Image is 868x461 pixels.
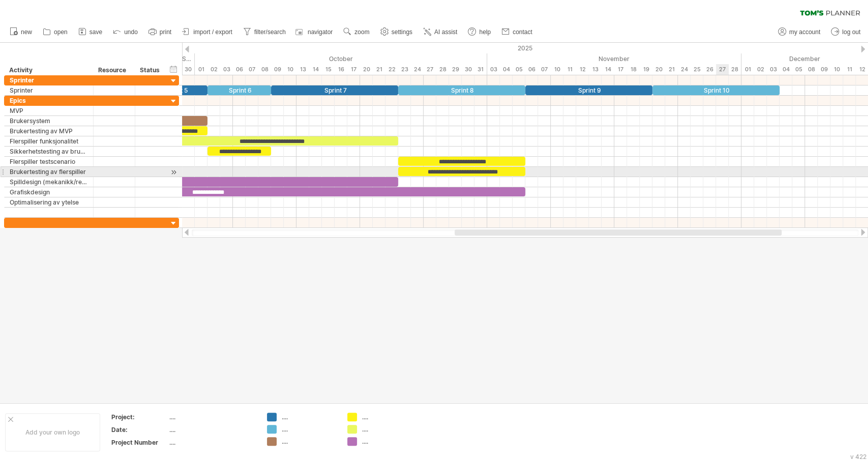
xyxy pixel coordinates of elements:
div: Wednesday, 10 December 2025 [830,64,843,75]
div: Monday, 10 November 2025 [551,64,563,75]
div: Wednesday, 1 October 2025 [195,64,207,75]
a: AI assist [421,25,460,39]
div: Wednesday, 15 October 2025 [322,64,335,75]
span: undo [124,28,138,36]
div: Wednesday, 22 October 2025 [385,64,398,75]
div: Thursday, 2 October 2025 [207,64,220,75]
div: Tuesday, 18 November 2025 [627,64,640,75]
div: Thursday, 23 October 2025 [398,64,411,75]
a: save [76,25,105,39]
div: Thursday, 11 December 2025 [843,64,856,75]
span: my account [789,28,820,36]
div: Friday, 17 October 2025 [347,64,360,75]
div: Monday, 8 December 2025 [805,64,818,75]
a: open [40,25,71,39]
span: print [160,28,171,36]
div: Date: [111,425,167,434]
div: .... [362,437,417,446]
div: .... [282,425,337,434]
div: Friday, 14 November 2025 [602,64,614,75]
div: Sprint 9 [525,85,652,95]
a: contact [499,25,535,39]
div: Sprint 8 [398,85,525,95]
div: Sprint 10 [652,85,780,95]
div: Wednesday, 26 November 2025 [703,64,716,75]
div: Thursday, 30 October 2025 [462,64,474,75]
div: Wednesday, 29 October 2025 [449,64,462,75]
div: Monday, 13 October 2025 [296,64,309,75]
a: navigator [294,25,336,39]
div: v 422 [850,453,866,460]
div: Tuesday, 4 November 2025 [500,64,513,75]
span: contact [513,28,532,36]
span: settings [392,28,412,36]
div: Monday, 1 December 2025 [741,64,754,75]
span: zoom [354,28,369,36]
span: log out [842,28,860,36]
div: Epics [10,96,88,105]
div: Project Number [111,438,167,447]
div: Friday, 21 November 2025 [665,64,678,75]
div: Friday, 28 November 2025 [729,64,741,75]
div: Thursday, 6 November 2025 [525,64,538,75]
div: Wednesday, 8 October 2025 [258,64,271,75]
div: Optimalisering av ytelse [10,197,88,207]
div: Wednesday, 5 November 2025 [513,64,525,75]
div: Monday, 17 November 2025 [614,64,627,75]
div: Tuesday, 28 October 2025 [436,64,449,75]
div: Project: [111,413,167,421]
div: Sprinter [10,85,88,95]
div: Brukersystem [10,116,88,126]
span: import / export [193,28,232,36]
div: .... [282,413,337,421]
span: navigator [308,28,333,36]
div: Status [140,65,162,75]
div: Thursday, 9 October 2025 [271,64,284,75]
div: Tuesday, 25 November 2025 [691,64,703,75]
div: Tuesday, 21 October 2025 [373,64,385,75]
div: Friday, 7 November 2025 [538,64,551,75]
div: .... [362,413,417,421]
div: .... [169,425,255,434]
div: Friday, 31 October 2025 [474,64,487,75]
div: Thursday, 16 October 2025 [335,64,347,75]
div: .... [362,425,417,434]
span: save [89,28,102,36]
a: my account [775,25,823,39]
span: open [54,28,68,36]
div: Friday, 24 October 2025 [411,64,424,75]
div: Flerspiller testscenario [10,157,88,166]
div: Activity [9,65,87,75]
div: Sprint 7 [271,85,398,95]
div: Thursday, 20 November 2025 [652,64,665,75]
div: Monday, 27 October 2025 [424,64,436,75]
div: Wednesday, 3 December 2025 [767,64,780,75]
span: AI assist [434,28,457,36]
div: November 2025 [487,53,741,64]
div: Resource [98,65,129,75]
div: Thursday, 27 November 2025 [716,64,729,75]
div: .... [169,438,255,447]
a: new [7,25,35,39]
span: help [479,28,491,36]
div: Tuesday, 2 December 2025 [754,64,767,75]
div: Wednesday, 12 November 2025 [576,64,589,75]
div: Wednesday, 19 November 2025 [640,64,652,75]
div: Monday, 6 October 2025 [233,64,246,75]
a: log out [828,25,863,39]
a: import / export [179,25,235,39]
div: Monday, 24 November 2025 [678,64,691,75]
div: .... [169,413,255,421]
div: October 2025 [195,53,487,64]
div: Brukertesting av flerspiller [10,167,88,177]
div: Tuesday, 7 October 2025 [246,64,258,75]
div: Spilldesign (mekanikk/regler) [10,177,88,187]
div: Grafiskdesign [10,187,88,197]
a: undo [110,25,141,39]
div: scroll to activity [169,167,178,178]
div: Brukertesting av MVP [10,126,88,136]
div: Tuesday, 30 September 2025 [182,64,195,75]
a: print [146,25,174,39]
div: Friday, 10 October 2025 [284,64,296,75]
div: Add your own logo [5,413,100,451]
